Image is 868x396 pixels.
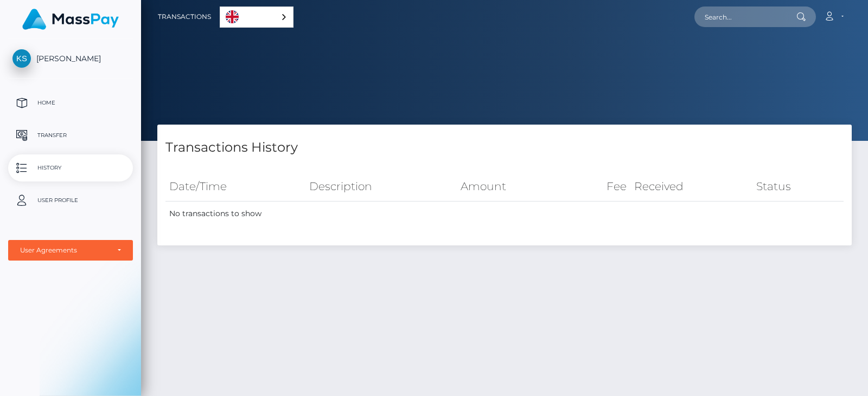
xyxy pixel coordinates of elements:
[165,202,844,226] td: No transactions to show
[8,240,133,261] button: User Agreements
[220,7,293,28] div: Language
[630,172,753,202] th: Received
[571,172,630,202] th: Fee
[12,160,129,176] p: History
[8,89,133,116] a: Home
[12,192,129,209] p: User Profile
[220,7,293,27] a: English
[158,5,211,28] a: Transactions
[694,7,796,27] input: Search...
[8,54,133,63] span: [PERSON_NAME]
[220,7,293,28] aside: Language selected: English
[22,9,119,30] img: MassPay
[8,122,133,149] a: Transfer
[8,154,133,181] a: History
[12,127,129,144] p: Transfer
[20,246,109,255] div: User Agreements
[165,138,844,157] h4: Transactions History
[457,172,571,202] th: Amount
[165,172,305,202] th: Date/Time
[8,187,133,214] a: User Profile
[12,95,129,111] p: Home
[305,172,457,202] th: Description
[752,172,844,202] th: Status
